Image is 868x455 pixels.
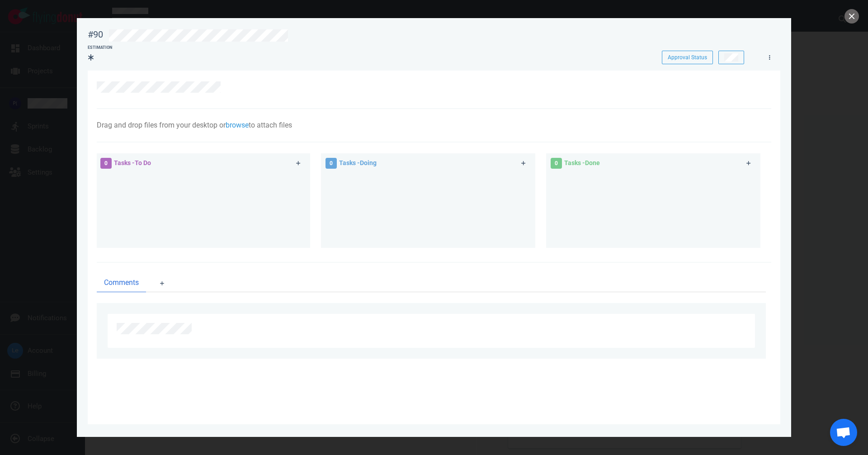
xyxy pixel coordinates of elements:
[226,121,249,129] a: browse
[88,45,112,51] div: Estimation
[325,158,337,169] span: 0
[114,159,151,166] span: Tasks - To Do
[97,121,226,129] span: Drag and drop files from your desktop or
[104,277,139,288] span: Comments
[564,159,600,166] span: Tasks - Done
[249,121,292,129] span: to attach files
[339,159,377,166] span: Tasks - Doing
[88,29,103,40] div: #90
[100,158,112,169] span: 0
[844,9,859,24] button: close
[662,51,713,64] button: Approval Status
[830,419,857,446] a: Open de chat
[551,158,562,169] span: 0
